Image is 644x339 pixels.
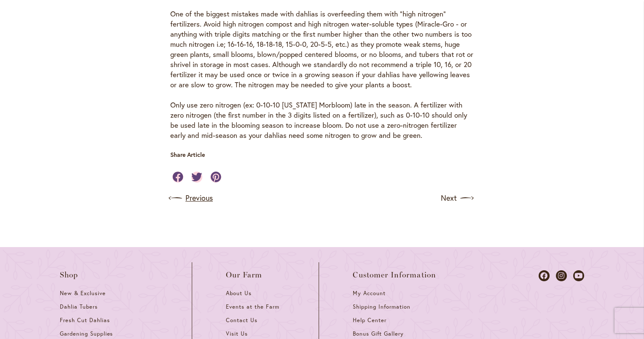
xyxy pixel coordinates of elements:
[60,330,113,337] span: Gardening Supplies
[60,290,106,297] span: New & Exclusive
[210,172,221,183] a: Share on Pinterest
[226,303,279,310] span: Events at the Farm
[353,330,403,337] span: Bonus Gift Gallery
[172,172,183,183] a: Share on Facebook
[170,151,217,159] p: Share Article
[353,303,410,310] span: Shipping Information
[191,172,202,183] a: Share on Twitter
[226,330,248,337] span: Visit Us
[353,271,436,279] span: Customer Information
[60,271,78,279] span: Shop
[460,191,474,205] img: arrow icon
[556,270,567,281] a: Dahlias on Instagram
[170,100,474,140] p: Only use zero nitrogen (ex: 0-10-10 [US_STATE] Morbloom) late in the season. A fertilizer with ze...
[441,191,474,205] a: Next
[169,191,182,205] img: arrow icon
[353,290,386,297] span: My Account
[226,271,262,279] span: Our Farm
[170,191,213,205] a: Previous
[60,303,98,310] span: Dahlia Tubers
[539,270,550,281] a: Dahlias on Facebook
[226,290,252,297] span: About Us
[573,270,584,281] a: Dahlias on Youtube
[170,9,474,90] p: One of the biggest mistakes made with dahlias is overfeeding them with “high nitrogen” fertilizer...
